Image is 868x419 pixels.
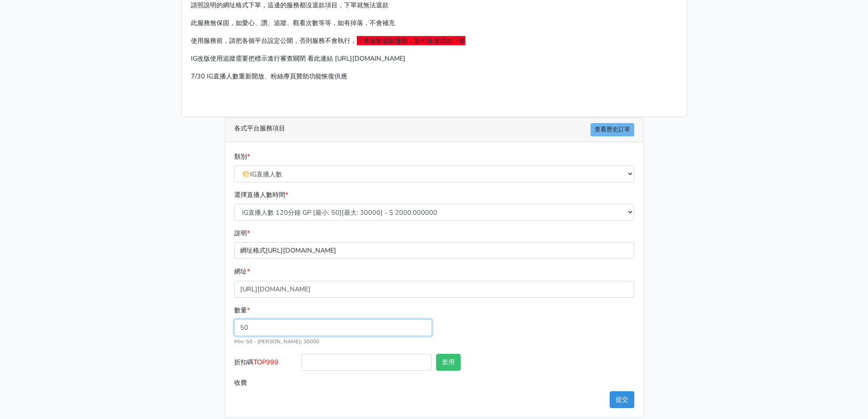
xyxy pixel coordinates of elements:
[191,18,678,28] p: 此服務無保固，如愛心、讚、追蹤、觀看次數等等，如有掉落，不會補充
[191,53,678,64] p: IG改版使用追蹤需要把標示進行審查關閉 看此連結 [URL][DOMAIN_NAME]
[591,123,634,136] a: 查看歷史訂單
[234,266,250,277] label: 網址
[234,338,319,345] small: Min: 50 - [PERSON_NAME]: 30000
[234,305,250,316] label: 數量
[234,190,288,200] label: 選擇直播人數時間
[234,228,250,238] label: 說明
[232,374,299,391] label: 收費
[225,118,643,142] div: 各式平台服務項目
[357,36,465,45] span: 下單後無退款服務，如有疑慮請勿下單
[234,151,250,162] label: 類別
[436,354,461,371] button: 套用
[234,281,634,298] input: 這邊填入網址
[253,357,278,367] span: TOP999
[232,354,299,374] label: 折扣碼
[191,71,678,82] p: 7/30 IG直播人數重新開放、粉絲專頁贊助功能恢復供應
[234,242,634,259] p: 網址格式[URL][DOMAIN_NAME]
[610,391,634,408] button: 提交
[191,36,678,46] p: 使用服務前，請把各個平台設定公開，否則服務不會執行，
